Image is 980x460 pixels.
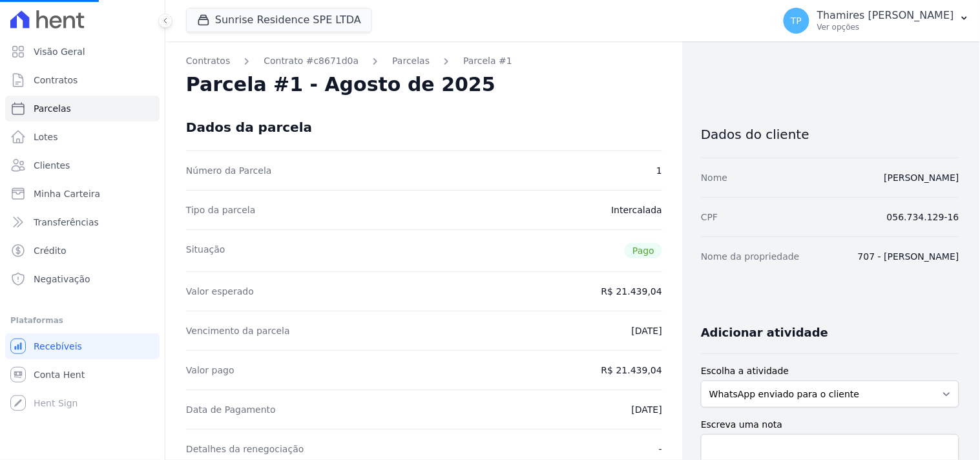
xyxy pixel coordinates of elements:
dd: R$ 21.439,04 [601,364,662,377]
span: Parcelas [34,102,71,115]
label: Escolha a atividade [701,364,959,378]
span: Contratos [34,74,78,87]
a: Contrato #c8671d0a [264,54,359,68]
dt: Número da Parcela [186,164,272,177]
p: Thamires [PERSON_NAME] [817,9,954,22]
span: Negativação [34,273,90,286]
span: Conta Hent [34,368,85,381]
p: Ver opções [817,22,954,32]
a: Clientes [5,152,160,178]
a: Contratos [5,67,160,93]
a: Negativação [5,266,160,292]
dd: 1 [656,164,662,177]
dt: Valor esperado [186,285,254,298]
a: Parcelas [392,54,430,68]
label: Escreva uma nota [701,418,959,432]
a: Conta Hent [5,362,160,388]
dd: 056.734.129-16 [887,211,959,224]
span: Clientes [34,159,70,172]
nav: Breadcrumb [186,54,662,68]
a: Crédito [5,238,160,264]
dt: Valor pago [186,364,235,377]
a: Parcela #1 [463,54,512,68]
dt: Nome [701,171,727,184]
a: Lotes [5,124,160,150]
dt: Data de Pagamento [186,403,276,416]
a: Recebíveis [5,333,160,359]
span: Lotes [34,131,58,143]
a: Contratos [186,54,230,68]
dd: Intercalada [611,204,662,216]
a: Transferências [5,209,160,235]
span: Crédito [34,244,67,257]
span: Visão Geral [34,45,85,58]
span: Recebíveis [34,340,82,353]
button: Sunrise Residence SPE LTDA [186,8,372,32]
dd: [DATE] [632,403,662,416]
dd: 707 - [PERSON_NAME] [858,250,959,263]
span: Minha Carteira [34,187,100,200]
h3: Dados do cliente [701,127,959,142]
span: Pago [625,243,662,258]
a: Visão Geral [5,39,160,65]
dd: - [659,443,662,455]
dt: Situação [186,243,225,258]
a: [PERSON_NAME] [884,172,959,183]
dt: Detalhes da renegociação [186,443,304,455]
dt: Vencimento da parcela [186,324,290,337]
span: TP [791,16,802,25]
div: Dados da parcela [186,120,312,135]
h3: Adicionar atividade [701,325,828,340]
div: Plataformas [10,313,154,328]
dt: Tipo da parcela [186,204,256,216]
dd: R$ 21.439,04 [601,285,662,298]
h2: Parcela #1 - Agosto de 2025 [186,73,495,96]
dt: CPF [701,211,718,224]
a: Parcelas [5,96,160,121]
span: Transferências [34,216,99,229]
button: TP Thamires [PERSON_NAME] Ver opções [773,3,980,39]
dd: [DATE] [632,324,662,337]
a: Minha Carteira [5,181,160,207]
dt: Nome da propriedade [701,250,800,263]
